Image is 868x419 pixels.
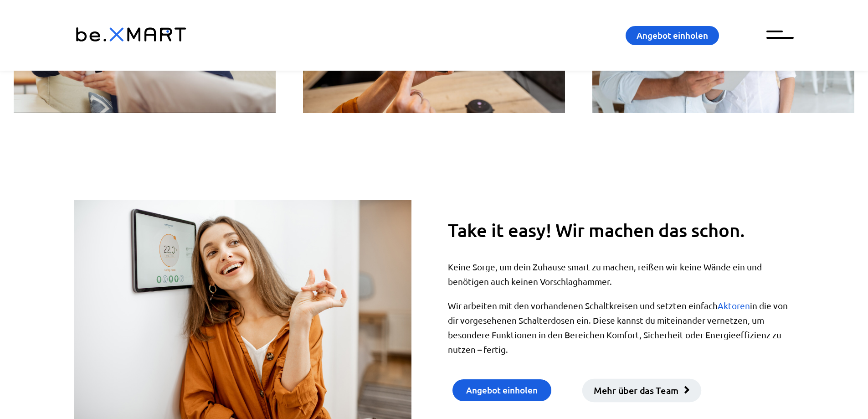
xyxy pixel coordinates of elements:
[637,30,708,41] span: Angebot einholen
[626,26,719,45] a: Angebot einholen
[594,384,678,396] span: Mehr über das Team
[452,379,551,401] a: Angebot einholen
[466,384,538,396] span: Angebot einholen
[582,379,701,402] a: Mehr über das Team
[448,259,794,289] p: Keine Sorge, um dein Zuhause smart zu machen, reißen wir keine Wände ein und benötigen auch keine...
[718,300,750,311] span: Aktoren
[448,219,745,241] span: Take it easy! Wir machen das schon.
[766,26,794,42] button: Menu
[448,298,794,357] p: Wir arbeiten mit den vorhandenen Schaltkreisen und setzten einfach in die von dir vorgesehenen Sc...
